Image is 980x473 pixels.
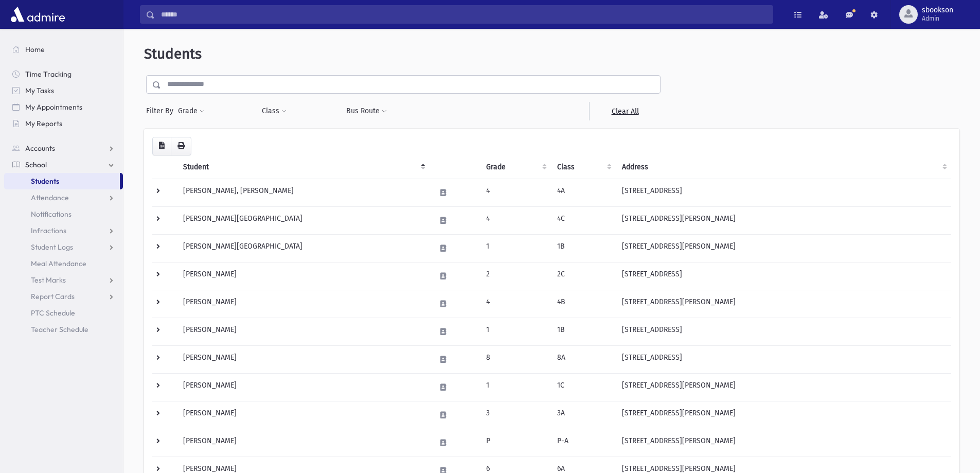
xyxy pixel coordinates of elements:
[31,292,75,301] span: Report Cards
[177,179,430,206] td: [PERSON_NAME], [PERSON_NAME]
[31,177,59,186] span: Students
[177,429,430,457] td: [PERSON_NAME]
[480,234,551,262] td: 1
[31,193,69,202] span: Attendance
[177,234,430,262] td: [PERSON_NAME][GEOGRAPHIC_DATA]
[4,321,123,338] a: Teacher Schedule
[551,318,616,345] td: 1B
[4,272,123,288] a: Test Marks
[4,189,123,206] a: Attendance
[144,45,202,62] span: Students
[25,102,82,112] span: My Appointments
[4,305,123,321] a: PTC Schedule
[551,206,616,234] td: 4C
[31,325,88,334] span: Teacher Schedule
[25,45,45,54] span: Home
[616,429,951,457] td: [STREET_ADDRESS][PERSON_NAME]
[480,429,551,457] td: P
[922,6,953,14] span: sbookson
[4,206,123,222] a: Notifications
[616,206,951,234] td: [STREET_ADDRESS][PERSON_NAME]
[4,99,123,115] a: My Appointments
[616,290,951,318] td: [STREET_ADDRESS][PERSON_NAME]
[616,318,951,345] td: [STREET_ADDRESS]
[4,222,123,239] a: Infractions
[8,4,67,25] img: AdmirePro
[4,239,123,255] a: Student Logs
[146,106,177,116] span: Filter By
[25,69,72,79] span: Time Tracking
[616,401,951,429] td: [STREET_ADDRESS][PERSON_NAME]
[4,66,123,82] a: Time Tracking
[4,288,123,305] a: Report Cards
[616,262,951,290] td: [STREET_ADDRESS]
[616,155,951,179] th: Address: activate to sort column ascending
[4,140,123,156] a: Accounts
[480,373,551,401] td: 1
[551,179,616,206] td: 4A
[155,5,773,24] input: Search
[31,226,66,235] span: Infractions
[922,14,953,23] span: Admin
[177,102,205,120] button: Grade
[177,401,430,429] td: [PERSON_NAME]
[480,401,551,429] td: 3
[31,259,86,268] span: Meal Attendance
[152,137,171,155] button: CSV
[4,173,120,189] a: Students
[616,234,951,262] td: [STREET_ADDRESS][PERSON_NAME]
[177,345,430,373] td: [PERSON_NAME]
[480,155,551,179] th: Grade: activate to sort column ascending
[31,275,66,285] span: Test Marks
[177,290,430,318] td: [PERSON_NAME]
[177,262,430,290] td: [PERSON_NAME]
[551,155,616,179] th: Class: activate to sort column ascending
[551,373,616,401] td: 1C
[177,206,430,234] td: [PERSON_NAME][GEOGRAPHIC_DATA]
[171,137,191,155] button: Print
[31,308,75,318] span: PTC Schedule
[616,179,951,206] td: [STREET_ADDRESS]
[551,345,616,373] td: 8A
[4,156,123,173] a: School
[551,429,616,457] td: P-A
[4,115,123,132] a: My Reports
[480,179,551,206] td: 4
[261,102,287,120] button: Class
[4,255,123,272] a: Meal Attendance
[480,290,551,318] td: 4
[551,234,616,262] td: 1B
[25,144,55,153] span: Accounts
[551,262,616,290] td: 2C
[551,401,616,429] td: 3A
[177,318,430,345] td: [PERSON_NAME]
[551,290,616,318] td: 4B
[480,345,551,373] td: 8
[480,262,551,290] td: 2
[177,155,430,179] th: Student: activate to sort column descending
[4,41,123,58] a: Home
[616,345,951,373] td: [STREET_ADDRESS]
[589,102,661,120] a: Clear All
[480,206,551,234] td: 4
[31,209,72,219] span: Notifications
[616,373,951,401] td: [STREET_ADDRESS][PERSON_NAME]
[25,119,62,128] span: My Reports
[480,318,551,345] td: 1
[346,102,387,120] button: Bus Route
[25,160,47,169] span: School
[177,373,430,401] td: [PERSON_NAME]
[25,86,54,95] span: My Tasks
[4,82,123,99] a: My Tasks
[31,242,73,252] span: Student Logs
